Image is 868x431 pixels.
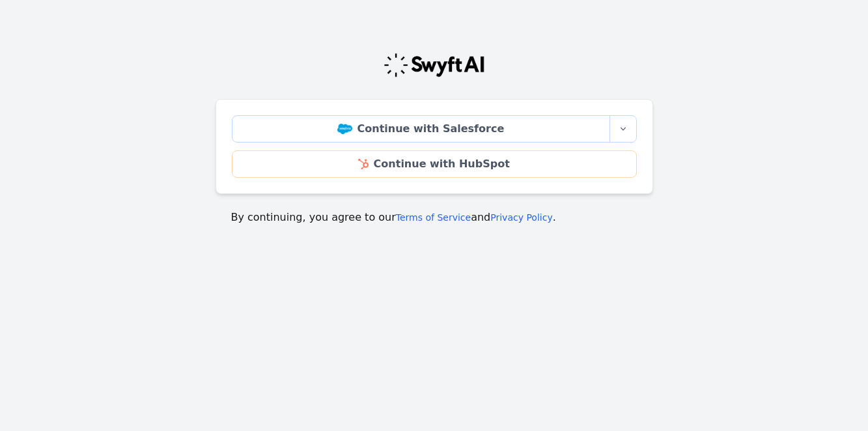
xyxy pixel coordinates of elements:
[490,212,552,223] a: Privacy Policy
[337,124,352,134] img: Salesforce
[231,210,637,225] p: By continuing, you agree to our and .
[232,150,637,178] a: Continue with HubSpot
[358,159,368,169] img: HubSpot
[232,115,610,143] a: Continue with Salesforce
[396,212,471,223] a: Terms of Service
[383,52,486,78] img: Swyft Logo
